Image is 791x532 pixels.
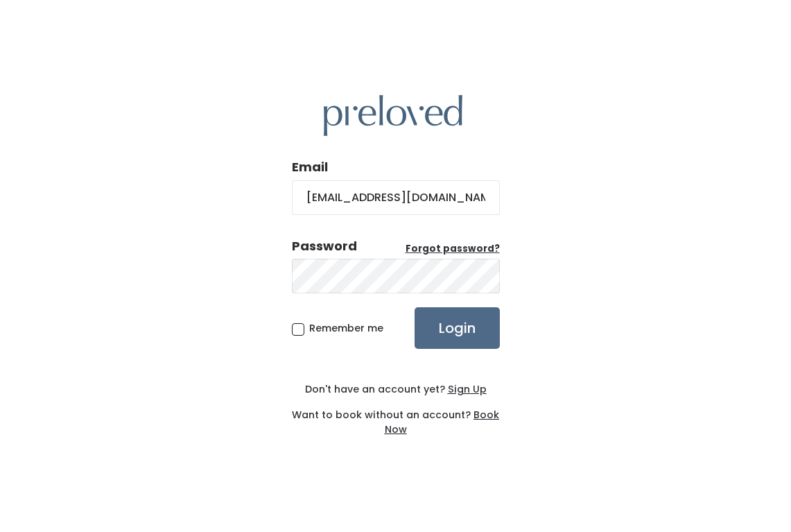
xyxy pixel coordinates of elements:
[292,237,357,255] div: Password
[292,382,500,397] div: Don't have an account yet?
[385,408,500,436] a: Book Now
[292,397,500,437] div: Want to book without an account?
[324,95,462,136] img: preloved logo
[406,242,500,255] u: Forgot password?
[292,158,328,176] label: Email
[406,242,500,256] a: Forgot password?
[415,307,500,349] input: Login
[445,382,487,396] a: Sign Up
[309,321,383,335] span: Remember me
[448,382,487,396] u: Sign Up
